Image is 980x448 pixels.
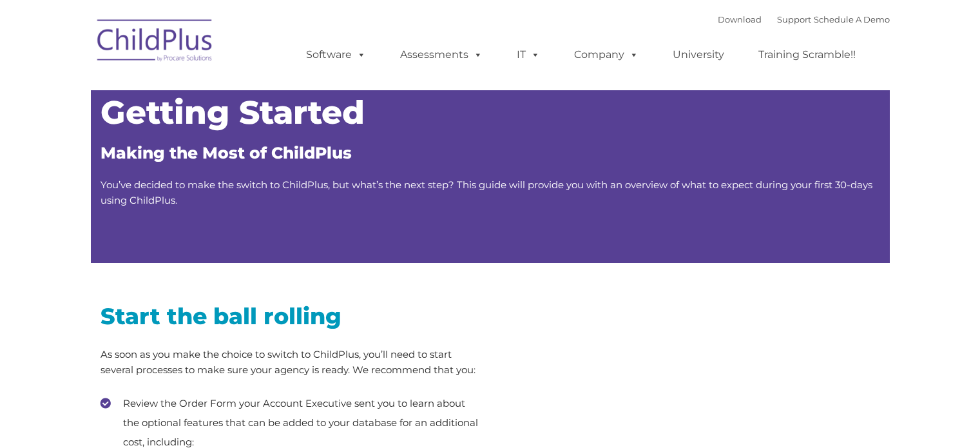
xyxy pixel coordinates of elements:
a: Schedule A Demo [814,14,890,24]
span: Getting Started [101,93,365,132]
a: University [660,42,737,68]
span: You’ve decided to make the switch to ChildPlus, but what’s the next step? This guide will provide... [101,179,872,206]
a: Company [561,42,651,68]
a: Assessments [387,42,495,68]
a: IT [504,42,553,68]
h2: Start the ball rolling [101,302,481,331]
a: Training Scramble!! [745,42,869,68]
font: | [718,14,890,24]
img: ChildPlus by Procare Solutions [91,10,220,75]
a: Software [293,42,379,68]
p: As soon as you make the choice to switch to ChildPlus, you’ll need to start several processes to ... [101,347,481,378]
a: Support [777,14,811,24]
a: Download [718,14,762,24]
span: Making the Most of ChildPlus [101,143,352,162]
